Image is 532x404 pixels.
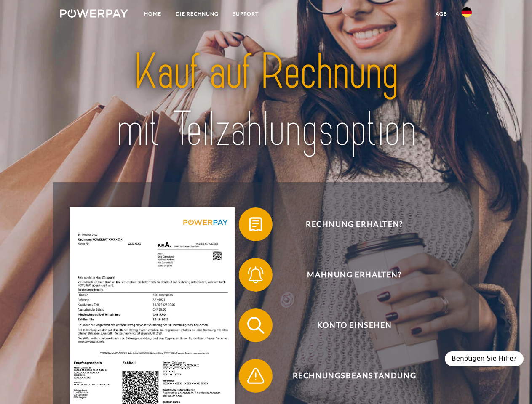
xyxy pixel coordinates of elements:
span: Konto einsehen [251,308,457,342]
img: title-powerpay_de.svg [80,40,452,161]
span: Rechnungsbeanstandung [251,359,457,393]
button: Konto einsehen [239,308,458,342]
button: Rechnung erhalten? [239,207,458,241]
span: Rechnung erhalten? [251,207,457,241]
a: SUPPORT [226,6,266,21]
img: qb_warning.svg [245,365,266,386]
a: DIE RECHNUNG [168,6,226,21]
button: Rechnungsbeanstandung [239,359,458,393]
img: qb_bill.svg [245,214,266,235]
img: qb_search.svg [245,315,266,336]
a: agb [428,6,454,21]
img: qb_bell.svg [245,264,266,285]
button: Mahnung erhalten? [239,258,458,292]
span: Mahnung erhalten? [251,258,457,292]
img: logo-powerpay-white.svg [60,9,128,18]
a: Home [137,6,168,21]
img: de [462,7,472,17]
div: Benötigen Sie Hilfe? [445,351,524,366]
